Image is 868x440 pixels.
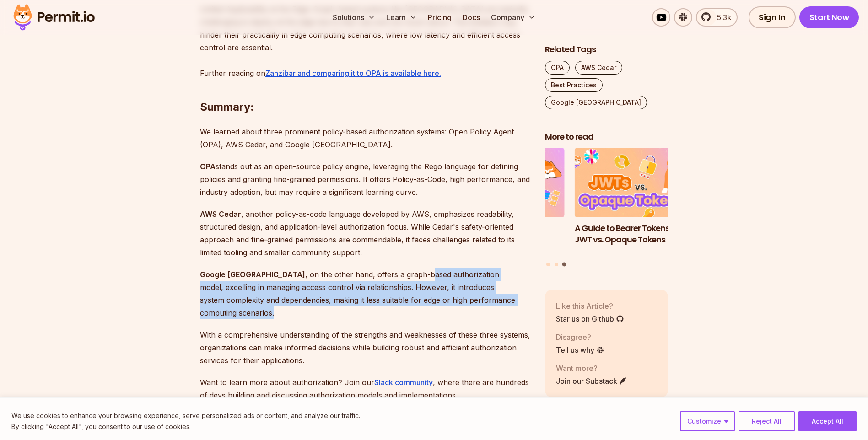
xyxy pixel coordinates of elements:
[200,208,530,259] p: , another policy-as-code language developed by AWS, emphasizes readability, structured design, an...
[441,223,565,257] h3: Policy-Based Access Control (PBAC) Isn’t as Great as You Think
[9,2,99,33] img: Permit logo
[556,313,624,324] a: Star us on Github
[200,328,530,367] p: With a comprehensive understanding of the strengths and weaknesses of these three systems, organi...
[545,131,669,143] h2: More to read
[200,209,241,219] strong: AWS Cedar
[556,332,604,343] p: Disagree?
[555,263,558,266] button: Go to slide 2
[556,376,627,386] a: Join our Substack
[556,363,627,374] p: Want more?
[556,344,604,355] a: Tell us why
[556,300,624,311] p: Like this Article?
[545,61,570,75] a: OPA
[487,8,539,27] button: Company
[575,223,698,246] h3: A Guide to Bearer Tokens: JWT vs. Opaque Tokens
[441,148,565,218] img: Policy-Based Access Control (PBAC) Isn’t as Great as You Think
[545,148,669,268] div: Posts
[575,148,698,257] a: A Guide to Bearer Tokens: JWT vs. Opaque TokensA Guide to Bearer Tokens: JWT vs. Opaque Tokens
[546,263,550,266] button: Go to slide 1
[575,61,622,75] a: AWS Cedar
[11,421,360,432] p: By clicking "Accept All", you consent to our use of cookies.
[200,270,305,279] strong: Google [GEOGRAPHIC_DATA]
[200,3,530,80] p: Limited Applicability at the Edge: Graph-based systems like [GEOGRAPHIC_DATA] are typically chall...
[200,63,530,114] h2: Summary:
[374,378,433,387] a: Slack community
[200,162,216,171] strong: OPA
[200,160,530,199] p: stands out as an open-source policy engine, leveraging the Rego language for defining policies an...
[200,268,530,319] p: , on the other hand, offers a graph-based authorization model, excelling in managing access contr...
[575,148,698,218] img: A Guide to Bearer Tokens: JWT vs. Opaque Tokens
[545,78,603,92] a: Best Practices
[749,6,796,28] a: Sign In
[798,411,857,431] button: Accept All
[739,411,795,431] button: Reject All
[712,12,731,23] span: 5.3k
[680,411,735,431] button: Customize
[265,69,441,78] a: Zanzibar and comparing it to OPA is available here.
[696,8,738,27] a: 5.3k
[200,125,530,151] p: We learned about three prominent policy-based authorization systems: Open Policy Agent (OPA), AWS...
[562,263,566,267] button: Go to slide 3
[11,410,360,421] p: We use cookies to enhance your browsing experience, serve personalized ads or content, and analyz...
[329,8,379,27] button: Solutions
[441,148,565,257] li: 2 of 3
[545,96,647,109] a: Google [GEOGRAPHIC_DATA]
[459,8,484,27] a: Docs
[545,44,669,55] h2: Related Tags
[575,148,698,257] li: 3 of 3
[424,8,455,27] a: Pricing
[799,6,859,28] a: Start Now
[383,8,421,27] button: Learn
[200,376,530,402] p: Want to learn more about authorization? Join our , where there are hundreds of devs building and ...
